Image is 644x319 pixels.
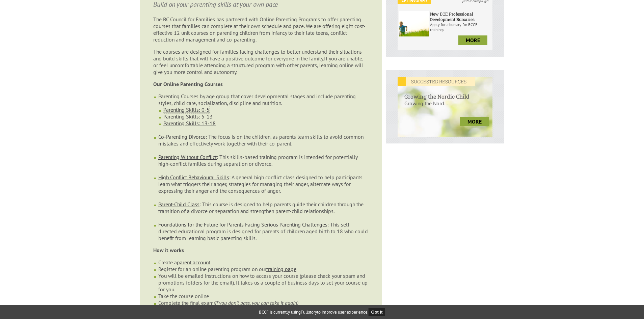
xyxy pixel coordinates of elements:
[153,16,369,43] p: The BC Council for Families has partnered with Online Parenting Programs to offer parenting cours...
[158,133,369,154] li: : The focus is on the children, as parents learn skills to avoid common mistakes and effectively ...
[153,81,223,87] strong: Our Online Parenting Courses
[163,113,213,120] a: Parenting Skills: 5-13
[177,259,210,266] a: parent account
[214,299,298,306] em: (if you don’t pass, you can take it again)
[369,308,385,316] button: Got it
[158,154,217,160] a: Parenting Without Conflict
[266,266,296,272] a: training page
[430,11,491,22] h6: New ECE Professional Development Bursaries
[301,309,317,315] a: Fullstory
[158,293,369,299] li: Take the course online
[158,299,369,306] li: Complete the final exam
[158,133,206,140] a: Co-Parenting Divorce
[158,93,369,133] li: Parenting Courses by age group that cover developmental stages and include parenting styles, chil...
[460,117,489,126] a: more
[163,106,210,113] a: Parenting Skills: 0-5
[158,221,327,228] a: Foundations for the Future for Parents Facing Serious Parenting Challenges
[158,259,369,266] li: Create a
[153,247,184,254] strong: How it works
[398,77,475,86] em: SUGGESTED RESOURCES
[158,221,369,241] li: : This self-directed educational program is designed for parents of children aged birth to 18 who...
[158,201,369,221] li: : This course is designed to help parents guide their children through the transition of a divorc...
[153,55,363,75] span: If you are unable, or feel uncomfortable attending a structured program with other parents, learn...
[158,266,369,272] li: Register for an online parenting program on our
[158,174,369,201] li: : A general high conflict class designed to help participants learn what triggers their anger, st...
[158,174,229,181] a: High Conflict Behavioural Skills
[398,100,492,113] p: Growing the Nord...
[163,120,216,127] a: Parenting Skills: 13-18
[153,48,369,75] p: The courses are designed for families facing challenges to better understand their situations and...
[158,272,369,293] li: You will be emailed instructions on how to access your course (please check your spam and promoti...
[430,22,491,32] p: Apply for a bursary for BCCF trainings
[158,154,369,174] li: : This skills-based training program is intended for potentially high-conflict families during se...
[398,86,492,100] h6: Growing the Nordic Child
[158,201,199,208] a: Parent-Child Class
[458,35,487,45] a: more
